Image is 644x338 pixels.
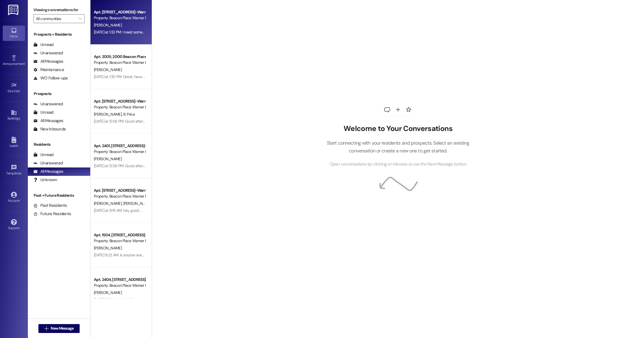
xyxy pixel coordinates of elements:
label: Viewing conversations for [33,6,85,14]
div: Prospects [28,91,90,97]
span: [PERSON_NAME] [94,201,123,206]
div: Unanswered [33,101,63,107]
a: Inbox [3,26,25,41]
div: [DATE] at 12:56 PM: Good afternoon! The post office changed the locks on your mailbox and provide... [94,163,620,168]
span: [PERSON_NAME] [123,201,151,206]
span: [PERSON_NAME] [94,245,122,251]
span: [PERSON_NAME] [94,23,122,28]
div: [DATE] 9:22 AM: Is anyone answering phones [DATE]? [94,252,179,257]
div: Unread [33,152,53,158]
div: Apt. [STREET_ADDRESS]-Warner Robins, LLC [94,9,145,15]
div: All Messages [33,59,63,64]
span: • [21,171,22,174]
div: Unread [33,110,53,115]
a: Site Visit • [3,81,25,96]
a: Buildings [3,108,25,123]
span: New Message [51,325,74,331]
div: All Messages [33,169,63,174]
div: Apt. 2404, [STREET_ADDRESS]-Warner Robins, LLC [94,277,145,283]
div: New Inbounds [33,126,66,132]
div: Maintenance [33,67,64,73]
div: Unread [33,42,53,48]
div: [DATE] at 1:32 PM: I need someone to call me. [PHONE_NUMBER] Thanks [94,30,209,35]
div: [DATE] at 9:19 AM: hey, good morning! wondering if anyone got the messages, calls, or maintenance... [94,208,318,213]
i:  [79,16,82,21]
div: Past Residents [33,203,67,208]
a: Account [3,190,25,205]
span: [PERSON_NAME] [94,290,122,295]
div: Residents [28,142,90,147]
div: Unanswered [33,160,63,166]
span: • [20,88,21,92]
div: Apt. [STREET_ADDRESS]-Warner Robins, LLC [94,98,145,104]
div: Future Residents [33,211,71,217]
a: Leads [3,135,25,150]
input: All communities [36,14,76,23]
div: Apt. 2401, [STREET_ADDRESS]-Warner Robins, LLC [94,143,145,149]
span: [PERSON_NAME] [94,112,123,117]
div: Property: Beacon Place Warner Robins [94,60,145,65]
div: WO Follow-ups [33,75,68,81]
div: [DATE] 11:50 AM: Hello! Due to a few unforeseen maintenance emergencies it is going to take a lit... [94,297,625,302]
div: Property: Beacon Place Warner Robins [94,283,145,288]
div: Property: Beacon Place Warner Robins [94,149,145,155]
div: Apt. 1504, [STREET_ADDRESS]-Warner Robins, LLC [94,232,145,238]
p: Start connecting with your residents and prospects. Select an existing conversation or create a n... [318,139,478,155]
div: Unanswered [33,50,63,56]
span: [PERSON_NAME] [94,156,122,161]
div: All Messages [33,118,63,124]
h2: Welcome to Your Conversations [318,124,478,133]
div: Property: Beacon Place Warner Robins [94,193,145,199]
div: Property: Beacon Place Warner Robins [94,238,145,244]
span: • [25,61,26,65]
div: Prospects + Residents [28,31,90,37]
span: [PERSON_NAME] [94,67,122,72]
div: Apt. [STREET_ADDRESS]-Warner Robins, LLC [94,188,145,193]
button: New Message [38,324,80,333]
div: [DATE] at 12:58 PM: Good afternoon! The post office changed the locks on your mailbox and provide... [94,119,620,124]
a: Templates • [3,163,25,178]
div: [DATE] at 1:30 PM: Great, have a wonderful day! [94,74,170,79]
div: Apt. 2005, 2000 Beacon Place-Warner Robins, LLC [94,54,145,60]
div: Unknown [33,177,57,183]
div: Past + Future Residents [28,193,90,198]
i:  [44,326,48,331]
img: ResiDesk Logo [8,5,19,15]
span: R. Price [123,112,134,117]
a: Support [3,217,25,232]
div: Property: Beacon Place Warner Robins [94,15,145,21]
span: Open conversations by clicking on inboxes or use the New Message button [330,161,466,168]
div: Property: Beacon Place Warner Robins [94,104,145,110]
